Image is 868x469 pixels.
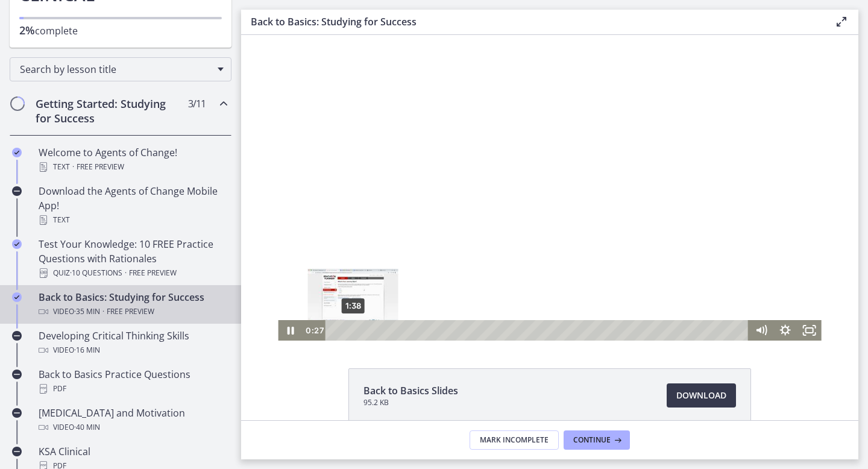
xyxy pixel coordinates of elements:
button: Mute [508,285,532,306]
span: 95.2 KB [363,398,458,408]
p: complete [19,23,222,38]
div: Welcome to Agents of Change! [39,145,227,174]
div: Video [39,420,227,435]
span: · [72,160,74,174]
span: Search by lesson title [20,63,212,76]
button: Mark Incomplete [470,430,559,450]
span: · 16 min [74,343,100,357]
i: Completed [12,239,22,249]
a: Download [667,383,736,408]
iframe: Video Lesson [241,35,858,341]
span: · 35 min [74,304,100,319]
i: Completed [12,148,22,157]
div: Quiz [39,266,227,280]
button: Fullscreen [556,285,580,306]
div: Video [39,304,227,319]
span: Continue [573,435,611,445]
span: Download [676,388,726,403]
div: Text [39,213,227,227]
span: 3 / 11 [188,96,206,111]
div: Search by lesson title [10,57,231,81]
span: Free preview [129,266,177,280]
h3: Back to Basics: Studying for Success [251,14,815,29]
span: 2% [19,23,35,37]
button: Show settings menu [532,285,556,306]
span: · 10 Questions [70,266,122,280]
span: · 40 min [74,420,100,435]
span: Mark Incomplete [480,435,549,445]
span: Free preview [107,304,154,319]
div: Video [39,343,227,357]
span: · [125,266,127,280]
span: Free preview [77,160,124,174]
div: Back to Basics: Studying for Success [39,290,227,319]
i: Completed [12,292,22,302]
div: Developing Critical Thinking Skills [39,329,227,357]
span: · [102,304,104,319]
div: Test Your Knowledge: 10 FREE Practice Questions with Rationales [39,237,227,280]
div: Text [39,160,227,174]
div: [MEDICAL_DATA] and Motivation [39,406,227,435]
h2: Getting Started: Studying for Success [36,96,183,125]
div: Back to Basics Practice Questions [39,367,227,396]
div: Download the Agents of Change Mobile App! [39,184,227,227]
button: Continue [564,430,630,450]
span: Back to Basics Slides [363,383,458,398]
div: PDF [39,382,227,396]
